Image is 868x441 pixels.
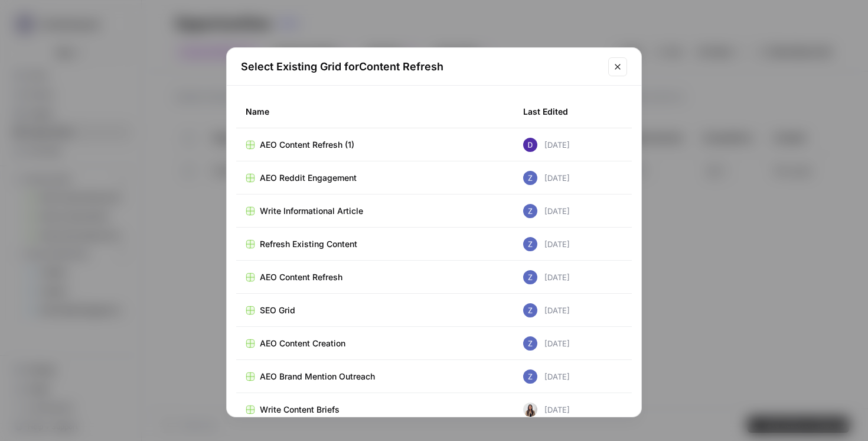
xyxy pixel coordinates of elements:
div: Name [246,95,504,128]
span: Refresh Existing Content [260,238,357,250]
img: if0rly7j6ey0lzdmkp6rmyzsebv0 [523,237,537,251]
div: [DATE] [523,369,570,384]
button: Close modal [608,57,627,76]
span: SEO Grid [260,304,295,316]
span: Write Content Briefs [260,404,340,416]
div: [DATE] [523,138,570,152]
div: [DATE] [523,336,570,351]
img: 6clbhjv5t98vtpq4yyt91utag0vy [523,138,537,152]
img: if0rly7j6ey0lzdmkp6rmyzsebv0 [523,171,537,185]
span: AEO Brand Mention Outreach [260,371,375,382]
span: AEO Reddit Engagement [260,172,357,184]
span: AEO Content Creation [260,338,345,349]
img: if2flulneyr79yo2dtfyo8cmvm4a [523,403,537,417]
img: if0rly7j6ey0lzdmkp6rmyzsebv0 [523,303,537,317]
h2: Select Existing Grid for Content Refresh [241,59,601,75]
span: AEO Content Refresh [260,271,342,283]
img: if0rly7j6ey0lzdmkp6rmyzsebv0 [523,270,537,284]
img: if0rly7j6ey0lzdmkp6rmyzsebv0 [523,369,537,384]
span: AEO Content Refresh (1) [260,139,354,151]
div: [DATE] [523,204,570,218]
div: Last Edited [523,95,568,128]
span: Write Informational Article [260,205,363,217]
div: [DATE] [523,171,570,185]
div: [DATE] [523,270,570,284]
img: if0rly7j6ey0lzdmkp6rmyzsebv0 [523,336,537,351]
div: [DATE] [523,237,570,251]
div: [DATE] [523,303,570,317]
div: [DATE] [523,403,570,417]
img: if0rly7j6ey0lzdmkp6rmyzsebv0 [523,204,537,218]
